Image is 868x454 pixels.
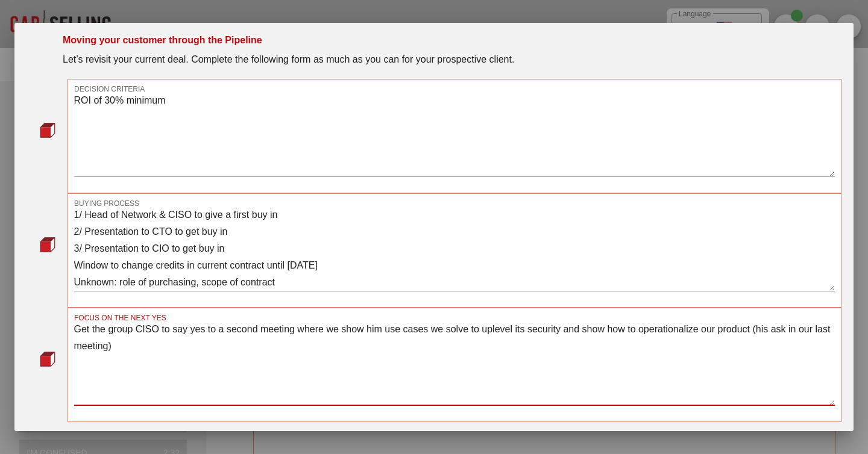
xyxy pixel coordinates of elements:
div: Moving your customer through the Pipeline [63,33,262,48]
label: BUYING PROCESS [74,199,139,208]
img: question-bullet-actve.png [40,122,55,138]
label: FOCUS ON THE NEXT YES [74,314,166,323]
img: question-bullet-actve.png [40,237,55,252]
label: DECISION CRITERIA [74,85,145,94]
div: Let’s revisit your current deal. Complete the following form as much as you can for your prospect... [63,52,841,67]
img: question-bullet-actve.png [40,351,55,367]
